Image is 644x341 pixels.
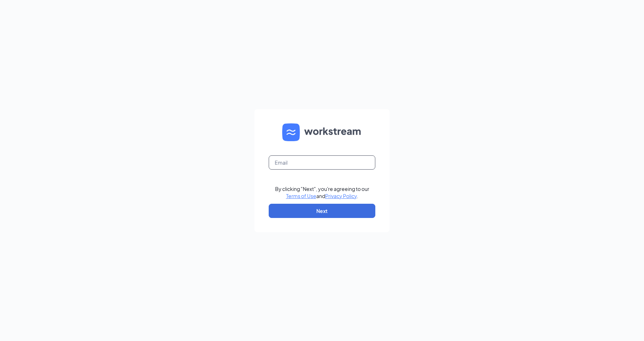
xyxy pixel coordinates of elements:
a: Privacy Policy [325,193,357,199]
a: Terms of Use [286,193,316,199]
img: WS logo and Workstream text [282,123,362,141]
div: By clicking "Next", you're agreeing to our and . [275,185,369,199]
input: Email [269,155,375,170]
button: Next [269,204,375,218]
